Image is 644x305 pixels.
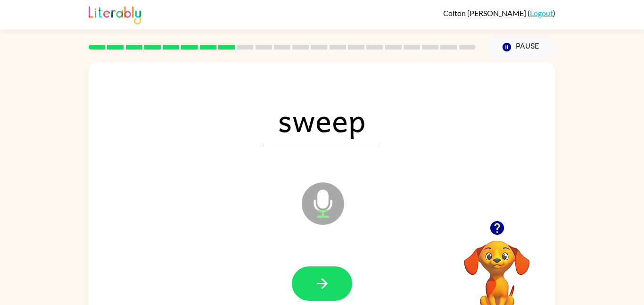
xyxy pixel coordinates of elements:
[443,8,528,17] span: Colton [PERSON_NAME]
[89,4,141,25] img: Literably
[487,36,555,58] button: Pause
[443,8,555,17] div: ( )
[530,8,553,17] a: Logout
[264,95,380,144] span: sweep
